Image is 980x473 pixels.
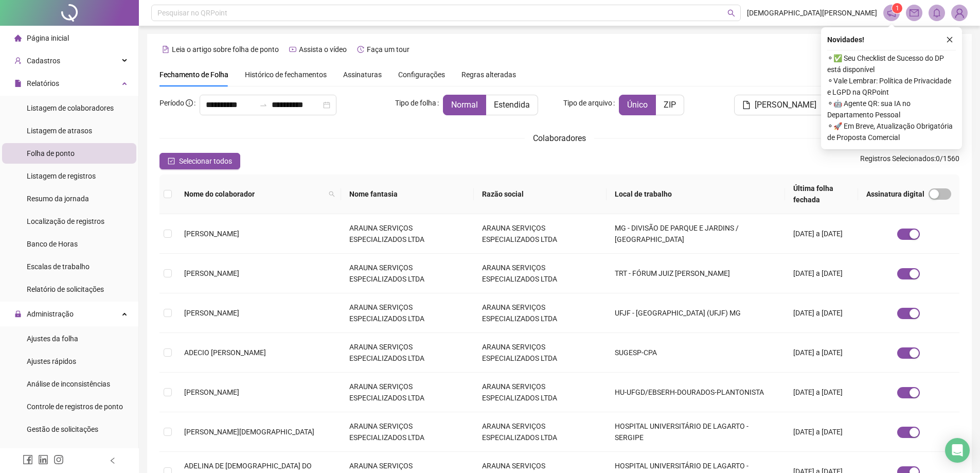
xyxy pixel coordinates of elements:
span: Escalas de trabalho [27,262,90,271]
span: : 0 / 1560 [860,153,959,169]
td: [DATE] a [DATE] [785,254,858,293]
td: [DATE] a [DATE] [785,214,858,254]
span: file [742,101,751,109]
span: history [357,46,364,53]
span: Relatório de solicitações [27,285,104,293]
td: HU-UFGD/EBSERH-DOURADOS-PLANTONISTA [607,373,785,412]
span: [PERSON_NAME][DEMOGRAPHIC_DATA] [184,428,314,436]
span: Ocorrências [27,448,65,456]
span: ⚬ Vale Lembrar: Política de Privacidade e LGPD na QRPoint [827,75,956,98]
span: Único [627,100,648,110]
span: ⚬ 🚀 Em Breve, Atualização Obrigatória de Proposta Comercial [827,120,956,143]
span: Selecionar todos [179,155,232,167]
img: 69351 [952,5,967,21]
span: Cadastros [27,57,60,65]
th: Última folha fechada [785,174,858,214]
span: Regras alteradas [461,71,516,78]
span: Fechamento de Folha [159,71,228,79]
td: ARAUNA SERVIÇOS ESPECIALIZADOS LTDA [341,373,474,412]
span: Controle de registros de ponto [27,402,123,411]
td: MG - DIVISÃO DE PARQUE E JARDINS / [GEOGRAPHIC_DATA] [607,214,785,254]
span: Análise de inconsistências [27,380,110,388]
div: Open Intercom Messenger [945,438,970,463]
span: Listagem de atrasos [27,127,92,135]
span: ZIP [664,100,676,110]
span: Registros Selecionados [860,154,934,163]
td: ARAUNA SERVIÇOS ESPECIALIZADOS LTDA [341,412,474,452]
span: Tipo de arquivo [563,97,612,109]
span: Resumo da jornada [27,195,89,203]
span: [PERSON_NAME] [184,230,239,238]
span: Listagem de colaboradores [27,104,114,112]
span: Nome do colaborador [184,188,325,200]
td: TRT - FÓRUM JUIZ [PERSON_NAME] [607,254,785,293]
td: [DATE] a [DATE] [785,373,858,412]
span: [DEMOGRAPHIC_DATA][PERSON_NAME] [747,7,877,19]
td: [DATE] a [DATE] [785,293,858,333]
span: mail [910,8,919,17]
td: [DATE] a [DATE] [785,333,858,373]
span: info-circle [186,99,193,107]
span: close [946,36,953,43]
span: Configurações [398,71,445,78]
td: ARAUNA SERVIÇOS ESPECIALIZADOS LTDA [341,293,474,333]
span: Administração [27,310,74,318]
span: search [327,186,337,202]
span: linkedin [38,454,48,465]
td: ARAUNA SERVIÇOS ESPECIALIZADOS LTDA [474,373,607,412]
span: Histórico de fechamentos [245,71,327,79]
span: Gestão de solicitações [27,425,98,433]
span: Leia o artigo sobre folha de ponto [172,45,279,54]
td: ARAUNA SERVIÇOS ESPECIALIZADOS LTDA [341,254,474,293]
span: search [727,9,735,17]
span: ADECIO [PERSON_NAME] [184,348,266,357]
span: lock [14,310,22,318]
td: ARAUNA SERVIÇOS ESPECIALIZADOS LTDA [474,254,607,293]
span: youtube [289,46,296,53]
span: swap-right [259,101,268,109]
span: ⚬ 🤖 Agente QR: sua IA no Departamento Pessoal [827,98,956,120]
th: Nome fantasia [341,174,474,214]
span: Assista o vídeo [299,45,347,54]
td: HOSPITAL UNIVERSITÁRIO DE LAGARTO - SERGIPE [607,412,785,452]
td: [DATE] a [DATE] [785,412,858,452]
span: user-add [14,57,22,64]
span: Faça um tour [367,45,409,54]
span: Ajustes rápidos [27,357,76,365]
td: ARAUNA SERVIÇOS ESPECIALIZADOS LTDA [341,214,474,254]
th: Local de trabalho [607,174,785,214]
span: facebook [23,454,33,465]
button: [PERSON_NAME] [734,95,825,115]
span: left [109,457,116,464]
span: ⚬ ✅ Seu Checklist de Sucesso do DP está disponível [827,52,956,75]
span: Banco de Horas [27,240,78,248]
span: Folha de ponto [27,149,75,157]
td: ARAUNA SERVIÇOS ESPECIALIZADOS LTDA [474,412,607,452]
span: notification [887,8,896,17]
span: home [14,34,22,42]
span: Tipo de folha [395,97,436,109]
td: SUGESP-CPA [607,333,785,373]
span: instagram [54,454,64,465]
td: ARAUNA SERVIÇOS ESPECIALIZADOS LTDA [474,293,607,333]
span: Localização de registros [27,217,104,225]
span: Listagem de registros [27,172,96,180]
span: bell [932,8,941,17]
span: search [329,191,335,197]
span: [PERSON_NAME] [184,388,239,396]
span: [PERSON_NAME] [755,99,816,111]
span: Período [159,99,184,107]
span: Ajustes da folha [27,335,78,343]
td: ARAUNA SERVIÇOS ESPECIALIZADOS LTDA [474,333,607,373]
span: file [14,80,22,87]
span: Relatórios [27,79,59,87]
td: ARAUNA SERVIÇOS ESPECIALIZADOS LTDA [341,333,474,373]
span: check-square [168,157,175,165]
span: Colaboradores [533,133,586,143]
span: Novidades ! [827,34,864,45]
span: to [259,101,268,109]
span: Estendida [494,100,530,110]
span: Assinaturas [343,71,382,78]
span: file-text [162,46,169,53]
sup: 1 [892,3,902,13]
